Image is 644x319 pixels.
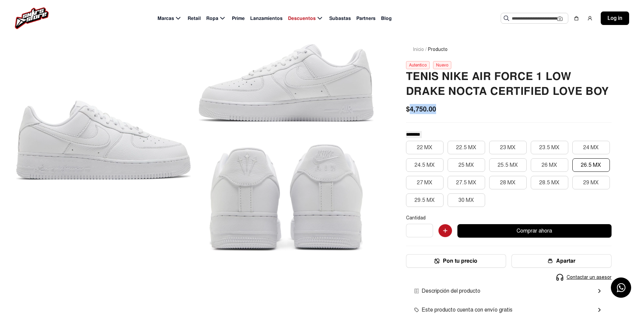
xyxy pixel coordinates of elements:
[572,176,610,189] button: 29 MX
[188,15,201,22] span: Retail
[448,176,485,189] button: 27.5 MX
[531,158,568,172] button: 26 MX
[356,15,376,22] span: Partners
[531,141,568,154] button: 23.5 MX
[406,254,506,268] button: Pon tu precio
[406,69,612,99] h2: Tenis Nike Air Force 1 Low Drake Nocta Certified Love Boy
[574,16,579,21] img: shopping
[595,287,603,295] mat-icon: chevron_right
[587,16,593,21] img: user
[15,7,49,29] img: logo
[572,141,610,154] button: 24 MX
[489,158,527,172] button: 25.5 MX
[406,176,444,189] button: 27 MX
[434,258,439,264] img: Icon.png
[406,141,444,154] button: 22 MX
[595,306,603,314] mat-icon: chevron_right
[206,15,218,22] span: Ropa
[489,141,527,154] button: 23 MX
[413,47,424,52] a: Inicio
[381,15,392,22] span: Blog
[448,158,485,172] button: 25 MX
[504,16,509,21] img: Buscar
[425,46,427,53] span: /
[414,287,480,295] span: Descripción del producto
[457,224,612,238] button: Comprar ahora
[438,224,452,238] img: Agregar al carrito
[428,46,448,53] span: Producto
[158,15,174,22] span: Marcas
[567,274,612,281] span: Contactar un asesor
[557,16,563,21] img: Cámara
[433,61,451,69] div: Nuevo
[232,15,245,22] span: Prime
[406,158,444,172] button: 24.5 MX
[250,15,283,22] span: Lanzamientos
[489,176,527,189] button: 28 MX
[406,61,430,69] div: Autentico
[288,15,316,22] span: Descuentos
[414,306,512,314] span: Este producto cuenta con envío gratis
[448,193,485,207] button: 30 MX
[548,258,553,264] img: wallet-05.png
[406,215,612,221] p: Cantidad
[531,176,568,189] button: 28.5 MX
[414,308,419,312] img: envio
[414,289,419,293] img: envio
[406,104,436,114] span: $4,750.00
[511,254,612,268] button: Apartar
[448,141,485,154] button: 22.5 MX
[572,158,610,172] button: 26.5 MX
[406,193,444,207] button: 29.5 MX
[329,15,351,22] span: Subastas
[607,14,622,22] span: Log in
